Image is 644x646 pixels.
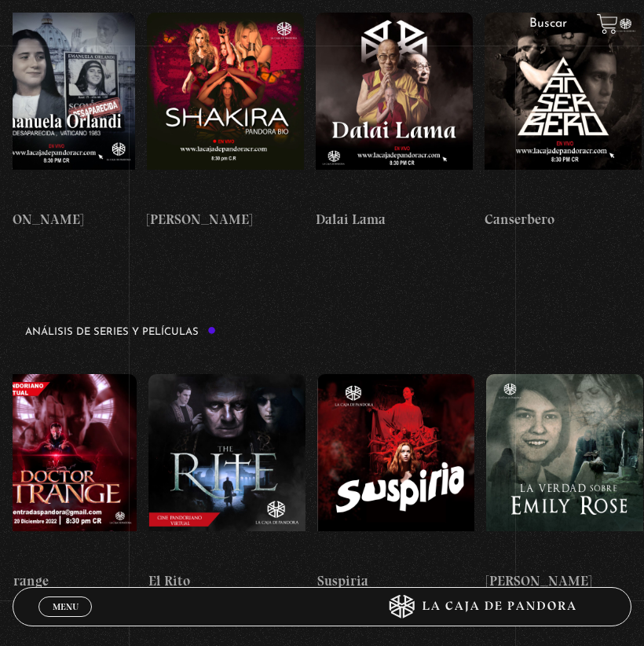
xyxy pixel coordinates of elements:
[529,17,567,30] a: Buscar
[486,353,643,613] a: [PERSON_NAME]
[317,571,474,592] h4: Suspiria
[597,13,618,35] a: View your shopping cart
[316,209,473,230] h4: Dalai Lama
[53,602,79,611] span: Menu
[25,326,216,337] h3: Análisis de series y películas
[47,615,84,626] span: Cerrar
[148,353,306,613] a: El Rito
[485,209,642,230] h4: Canserbero
[148,571,306,592] h4: El Rito
[317,353,474,613] a: Suspiria
[147,209,304,230] h4: [PERSON_NAME]
[486,571,643,592] h4: [PERSON_NAME]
